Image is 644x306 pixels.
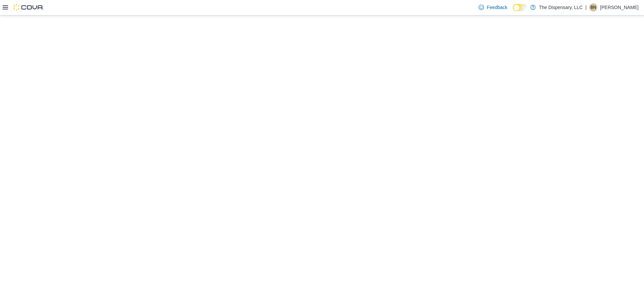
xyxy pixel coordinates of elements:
[513,4,527,11] input: Dark Mode
[589,3,597,11] div: Benjamin Nichols
[487,4,507,11] span: Feedback
[600,3,639,11] p: [PERSON_NAME]
[13,4,44,11] img: Cova
[539,3,583,11] p: The Dispensary, LLC
[591,3,596,11] span: BN
[585,3,587,11] p: |
[476,1,510,14] a: Feedback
